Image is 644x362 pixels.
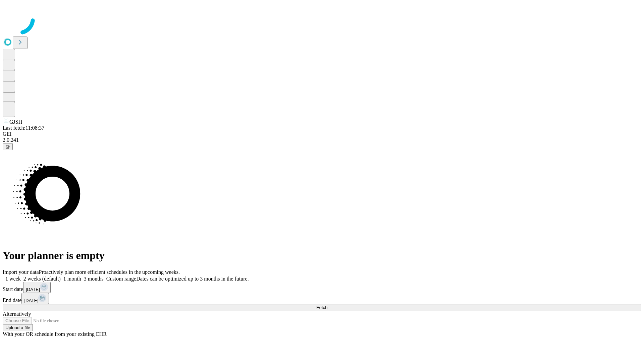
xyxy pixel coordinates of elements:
[3,282,641,293] div: Start date
[5,144,10,149] span: @
[26,287,40,292] span: [DATE]
[5,276,21,282] span: 1 week
[23,276,61,282] span: 2 weeks (default)
[63,276,81,282] span: 1 month
[23,282,51,293] button: [DATE]
[316,305,327,310] span: Fetch
[3,304,641,311] button: Fetch
[3,137,641,143] div: 2.0.241
[84,276,104,282] span: 3 months
[9,119,22,125] span: GJSH
[21,293,49,304] button: [DATE]
[3,324,33,331] button: Upload a file
[3,269,39,275] span: Import your data
[3,131,641,137] div: GEI
[3,311,31,317] span: Alternatively
[106,276,136,282] span: Custom range
[3,331,107,337] span: With your OR schedule from your existing EHR
[3,249,641,262] h1: Your planner is empty
[3,125,44,131] span: Last fetch: 11:08:37
[39,269,180,275] span: Proactively plan more efficient schedules in the upcoming weeks.
[3,293,641,304] div: End date
[24,298,38,303] span: [DATE]
[3,143,13,150] button: @
[136,276,249,282] span: Dates can be optimized up to 3 months in the future.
